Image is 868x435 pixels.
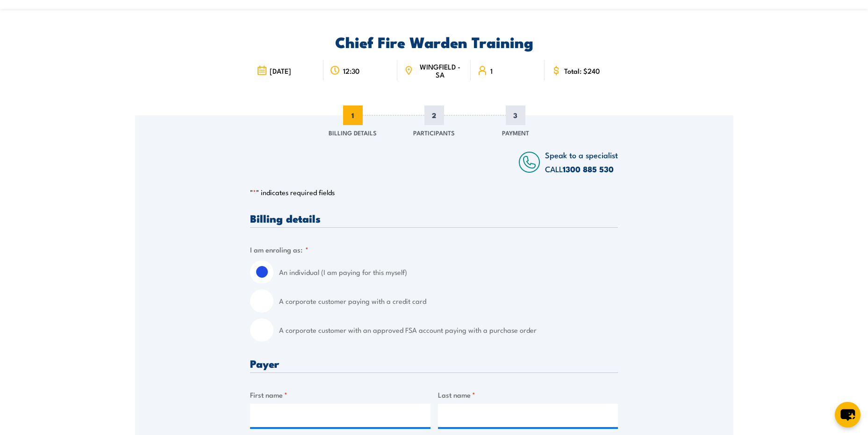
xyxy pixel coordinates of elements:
[279,289,618,313] label: A corporate customer paying with a credit card
[343,67,359,75] span: 12:30
[506,105,525,125] span: 3
[250,358,618,369] h3: Payer
[502,128,529,137] span: Payment
[250,213,618,224] h3: Billing details
[413,128,455,137] span: Participants
[270,67,291,75] span: [DATE]
[250,244,308,255] legend: I am enroling as:
[250,389,430,400] label: First name
[250,188,618,197] p: " " indicates required fields
[490,67,493,75] span: 1
[250,35,618,48] h2: Chief Fire Warden Training
[835,402,861,428] button: chat-button
[279,318,618,342] label: A corporate customer with an approved FSA account paying with a purchase order
[416,63,464,78] span: WINGFIELD - SA
[564,67,600,75] span: Total: $240
[279,260,618,284] label: An individual (I am paying for this myself)
[438,389,618,400] label: Last name
[329,128,377,137] span: Billing Details
[563,163,614,175] a: 1300 885 530
[343,105,363,125] span: 1
[545,149,618,175] span: Speak to a specialist CALL
[424,105,444,125] span: 2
